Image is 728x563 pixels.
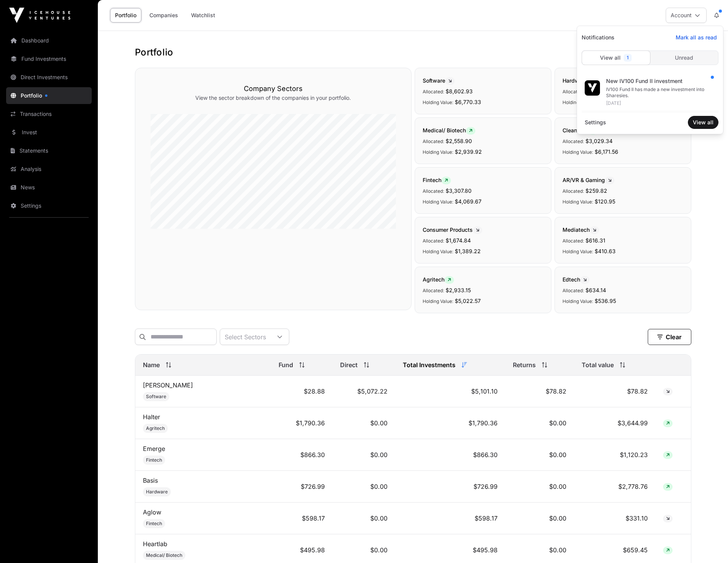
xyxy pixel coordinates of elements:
[505,471,574,503] td: $0.00
[455,99,481,105] span: $6,770.33
[585,187,607,194] span: $259.82
[563,298,593,304] span: Holding Value:
[271,503,332,534] td: $598.17
[332,407,396,439] td: $0.00
[563,199,593,205] span: Holding Value:
[688,116,718,129] button: View all
[395,471,505,503] td: $726.99
[423,276,454,283] span: Agritech
[151,94,396,102] p: View the sector breakdown of the companies in your portfolio.
[6,161,92,177] a: Analysis
[110,8,141,23] a: Portfolio
[648,329,691,345] button: Clear
[186,8,220,23] a: Watchlist
[279,360,293,369] span: Fund
[6,142,92,159] a: Statements
[423,77,455,84] span: Software
[395,376,505,407] td: $5,101.10
[446,138,472,144] span: $2,558.90
[423,149,453,155] span: Holding Value:
[220,329,271,345] div: Select Sectors
[563,77,597,84] span: Hardware
[455,198,482,205] span: $4,069.67
[585,138,613,144] span: $3,029.34
[563,127,598,133] span: Cleantech
[6,179,92,196] a: News
[6,50,92,67] a: Fund Investments
[395,503,505,534] td: $598.17
[563,188,584,194] span: Allocated:
[332,471,396,503] td: $0.00
[690,526,728,563] iframe: Chat Widget
[271,407,332,439] td: $1,790.36
[340,360,358,369] span: Direct
[6,32,92,49] a: Dashboard
[143,445,165,452] a: Emerge
[563,276,590,283] span: Edtech
[595,248,616,254] span: $410.63
[574,471,655,503] td: $2,778.76
[6,197,92,214] a: Settings
[143,381,193,389] a: [PERSON_NAME]
[143,413,160,421] a: Halter
[423,199,453,205] span: Holding Value:
[423,226,482,233] span: Consumer Products
[574,503,655,534] td: $331.10
[505,439,574,471] td: $0.00
[423,238,444,244] span: Allocated:
[675,54,693,62] span: Unread
[585,287,606,293] span: $634.14
[666,8,707,23] button: Account
[146,552,182,558] span: Medical/ Biotech
[423,177,451,183] span: Fintech
[588,83,597,93] img: iv-small-logo.svg
[395,439,505,471] td: $866.30
[271,439,332,471] td: $866.30
[585,237,605,244] span: $616.31
[671,31,722,44] button: Mark all as read
[563,138,584,144] span: Allocated:
[582,73,718,111] a: New IV100 Fund II investmentIV100 Fund II has made a new investment into Sharesies.[DATE]
[693,119,713,126] span: View all
[332,376,396,407] td: $5,072.22
[146,489,168,495] span: Hardware
[423,249,453,254] span: Holding Value:
[595,198,615,205] span: $120.95
[563,249,593,254] span: Holding Value:
[6,69,92,86] a: Direct Investments
[606,86,712,99] div: IV100 Fund II has made a new investment into Sharesies.
[606,100,712,106] div: [DATE]
[143,477,158,484] a: Basis
[146,457,162,463] span: Fintech
[146,521,162,527] span: Fintech
[455,248,481,254] span: $1,389.22
[271,471,332,503] td: $726.99
[143,508,161,516] a: Aglow
[423,89,444,94] span: Allocated:
[505,407,574,439] td: $0.00
[574,439,655,471] td: $1,120.23
[144,8,183,23] a: Companies
[595,148,618,155] span: $6,171.56
[423,138,444,144] span: Allocated:
[332,503,396,534] td: $0.00
[143,360,160,369] span: Name
[6,124,92,141] a: Invest
[403,360,456,369] span: Total Investments
[505,376,574,407] td: $78.82
[446,237,471,244] span: $1,674.84
[9,8,70,23] img: Icehouse Ventures Logo
[6,87,92,104] a: Portfolio
[271,376,332,407] td: $28.88
[574,376,655,407] td: $78.82
[505,503,574,534] td: $0.00
[135,46,691,59] h1: Portfolio
[574,407,655,439] td: $3,644.99
[332,439,396,471] td: $0.00
[423,188,444,194] span: Allocated:
[455,298,481,304] span: $5,022.57
[582,116,609,129] a: Settings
